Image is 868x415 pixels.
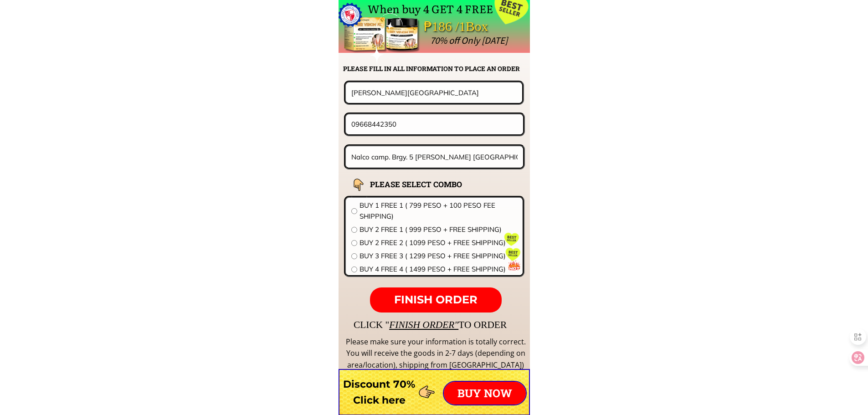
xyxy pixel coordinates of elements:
[339,376,420,408] h3: Discount 70% Click here
[344,336,527,371] div: Please make sure your information is totally correct. You will receive the goods in 2-7 days (dep...
[430,33,711,48] div: 70% off Only [DATE]
[389,319,458,330] span: FINISH ORDER"
[343,64,529,74] h2: PLEASE FILL IN ALL INFORMATION TO PLACE AN ORDER
[349,146,520,168] input: Address
[370,178,485,190] h2: PLEASE SELECT COMBO
[394,293,478,306] span: FINISH ORDER
[360,251,517,261] span: BUY 3 FREE 3 ( 1299 PESO + FREE SHIPPING)
[360,224,517,235] span: BUY 2 FREE 1 ( 999 PESO + FREE SHIPPING)
[360,237,517,248] span: BUY 2 FREE 2 ( 1099 PESO + FREE SHIPPING)
[444,382,526,405] p: BUY NOW
[349,82,519,102] input: Your name
[424,16,514,37] div: ₱186 /1Box
[349,114,520,134] input: Phone number
[360,200,517,222] span: BUY 1 FREE 1 ( 799 PESO + 100 PESO FEE SHIPPING)
[354,317,773,333] div: CLICK " TO ORDER
[360,264,517,275] span: BUY 4 FREE 4 ( 1499 PESO + FREE SHIPPING)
